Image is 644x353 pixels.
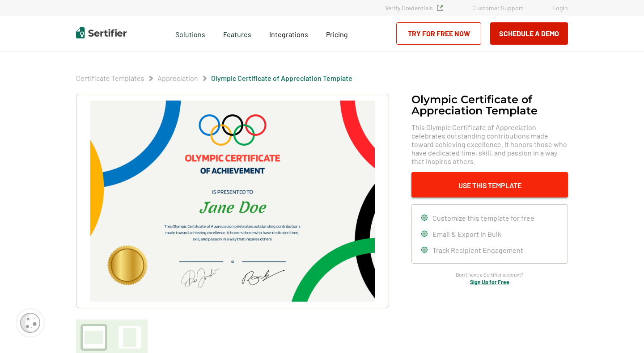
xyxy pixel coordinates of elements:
[20,313,40,333] img: Cookie Popup Icon
[76,74,144,83] span: Certificate Templates
[269,30,308,38] span: Integrations
[396,22,481,45] a: Try for Free Now
[411,172,568,198] button: Use This Template
[223,28,251,39] span: Features
[472,4,523,12] a: Customer Support
[76,74,144,82] a: Certificate Templates
[211,74,352,82] a: Olympic Certificate of Appreciation​ Template
[76,74,352,83] div: Breadcrumb
[326,30,348,38] span: Pricing
[470,279,509,285] a: Sign Up for Free
[175,28,205,39] span: Solutions
[432,246,523,254] span: Track Recipient Engagement
[411,94,568,116] h1: Olympic Certificate of Appreciation​ Template
[211,74,352,83] span: Olympic Certificate of Appreciation​ Template
[76,27,127,38] img: Sertifier | Digital Credentialing Platform
[437,5,443,11] img: Verified
[385,4,443,12] a: Verify Credentials
[432,230,501,238] span: Email & Export in Bulk
[326,28,348,39] a: Pricing
[490,22,568,45] button: Schedule a Demo
[432,214,534,222] span: Customize this template for free
[157,74,198,83] span: Appreciation
[269,28,308,39] a: Integrations
[599,310,644,353] iframe: Chat Widget
[411,123,568,165] span: This Olympic Certificate of Appreciation celebrates outstanding contributions made toward achievi...
[90,101,375,302] img: Olympic Certificate of Appreciation​ Template
[552,4,568,12] a: Login
[157,74,198,82] a: Appreciation
[456,270,524,279] span: Don’t have a Sertifier account?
